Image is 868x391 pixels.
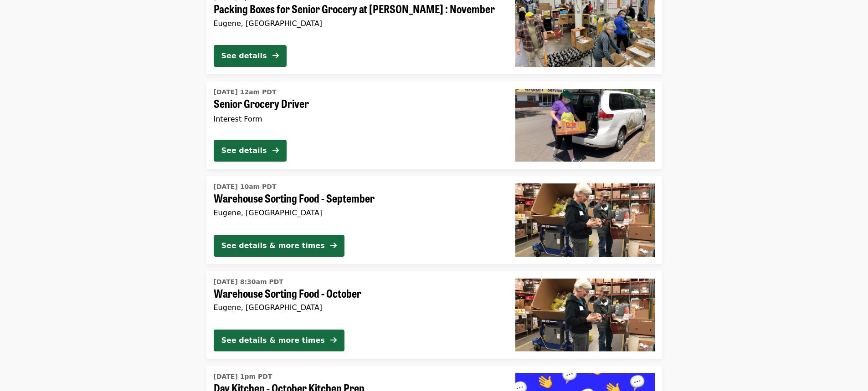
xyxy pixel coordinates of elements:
[206,81,662,169] a: See details for "Senior Grocery Driver"
[330,241,337,250] i: arrow-right icon
[214,287,501,300] span: Warehouse Sorting Food - October
[206,176,662,264] a: See details for "Warehouse Sorting Food - September"
[515,279,655,351] img: Warehouse Sorting Food - October organized by FOOD For Lane County
[214,45,287,67] button: See details
[214,330,344,351] button: See details & more times
[272,146,279,155] i: arrow-right icon
[221,51,267,61] div: See details
[214,140,287,162] button: See details
[214,182,277,192] time: [DATE] 10am PDT
[214,2,501,15] span: Packing Boxes for Senior Grocery at [PERSON_NAME] : November
[221,145,267,156] div: See details
[221,335,325,346] div: See details & more times
[221,240,325,251] div: See details & more times
[515,183,655,256] img: Warehouse Sorting Food - September organized by FOOD For Lane County
[206,271,662,359] a: See details for "Warehouse Sorting Food - October"
[214,277,283,287] time: [DATE] 8:30am PDT
[214,235,344,257] button: See details & more times
[214,303,501,312] div: Eugene, [GEOGRAPHIC_DATA]
[214,19,501,28] div: Eugene, [GEOGRAPHIC_DATA]
[214,192,501,205] span: Warehouse Sorting Food - September
[214,372,272,381] time: [DATE] 1pm PDT
[272,51,279,60] i: arrow-right icon
[214,115,262,123] span: Interest Form
[214,208,501,217] div: Eugene, [GEOGRAPHIC_DATA]
[515,89,655,162] img: Senior Grocery Driver organized by FOOD For Lane County
[330,336,337,345] i: arrow-right icon
[214,97,501,110] span: Senior Grocery Driver
[214,87,277,97] time: [DATE] 12am PDT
